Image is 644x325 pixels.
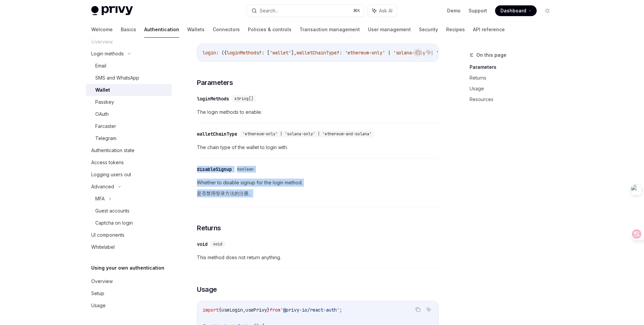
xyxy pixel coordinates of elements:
div: Email [95,62,106,70]
a: Passkey [86,96,172,108]
a: Wallets [187,21,205,38]
div: Logging users out [91,171,131,179]
div: Access tokens [91,158,124,167]
a: Usage [86,299,172,312]
button: Copy the contents from the code block [414,305,422,314]
div: Captcha on login [95,219,133,227]
div: loginMethods [197,95,229,102]
a: Parameters [470,62,558,73]
button: Search...⌘K [247,5,364,17]
span: { [219,307,221,313]
a: User management [368,21,411,38]
div: Usage [91,301,106,310]
span: loginMethods [227,50,259,56]
span: - [412,50,415,56]
button: Ask AI [424,305,433,314]
a: Policies & controls [248,21,291,38]
div: UI components [91,231,124,239]
button: Toggle dark mode [542,5,553,16]
a: Authentication state [86,144,172,156]
a: Welcome [91,21,113,38]
a: Returns [470,73,558,83]
span: boolean [237,167,254,172]
span: '], [288,50,297,56]
a: Authentication [144,21,179,38]
span: import [203,307,219,313]
a: Farcaster [86,120,172,132]
span: On this page [476,51,506,59]
a: Wallet [86,84,172,96]
button: Copy the contents from the code block [414,48,422,57]
span: } [267,307,270,313]
h5: Using your own authentication [91,264,164,272]
div: Overview [91,277,113,285]
div: Setup [91,289,104,297]
span: ⌘ K [353,8,360,13]
a: API reference [473,21,505,38]
div: Farcaster [95,122,116,130]
span: Returns [197,223,221,233]
a: Captcha on login [86,217,172,229]
div: Search... [260,7,278,15]
a: Access tokens [86,156,172,169]
span: wallet [272,50,288,56]
button: Ask AI [368,5,397,17]
div: void [197,241,208,247]
a: Whitelabel [86,241,172,253]
span: login [203,50,216,56]
div: Authentication state [91,146,135,154]
div: Passkey [95,98,114,106]
a: Setup [86,287,172,299]
span: Usage [197,285,217,294]
a: Email [86,60,172,72]
a: Resources [470,94,558,105]
span: ; [339,307,342,313]
div: MFA [95,195,105,203]
span: ethereum [347,50,369,56]
span: from [270,307,280,313]
a: Demo [447,7,461,14]
span: ' | ' [382,50,396,56]
a: Usage [470,83,558,94]
span: string[] [234,96,253,101]
span: 'ethereum-only' | 'solana-only' | 'ethereum-and-solana' [243,131,372,137]
span: Whether to disable signup for the login method. [197,179,439,200]
span: ?: ' [337,50,347,56]
span: The login methods to enable. [197,108,439,116]
span: usePrivy [246,307,267,313]
span: Dashboard [500,7,526,14]
div: disableSignup [197,166,232,173]
span: - [369,50,372,56]
div: OAuth [95,110,109,118]
span: solana [396,50,412,56]
div: SMS and WhatsApp [95,74,139,82]
div: Guest accounts [95,207,129,215]
span: void [213,241,222,247]
div: Whitelabel [91,243,115,251]
span: ?: [' [259,50,272,56]
div: Login methods [91,50,124,58]
font: 是否禁用登录方法的注册。 [197,190,253,196]
span: useLogin [221,307,243,313]
a: Transaction management [300,21,360,38]
a: Recipes [446,21,465,38]
div: Advanced [91,183,114,191]
span: : ({ [216,50,227,56]
a: Guest accounts [86,205,172,217]
a: OAuth [86,108,172,120]
a: Logging users out [86,169,172,181]
span: This method does not return anything. [197,253,439,262]
a: Overview [86,275,172,287]
span: , [243,307,246,313]
img: light logo [91,6,133,15]
a: Telegram [86,132,172,144]
a: Security [419,21,438,38]
span: only [372,50,382,56]
a: UI components [86,229,172,241]
div: walletChainType [197,131,237,137]
span: '@privy-io/react-auth' [280,307,339,313]
div: Wallet [95,86,110,94]
a: Connectors [213,21,240,38]
span: walletChainType [297,50,337,56]
div: Telegram [95,134,116,142]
